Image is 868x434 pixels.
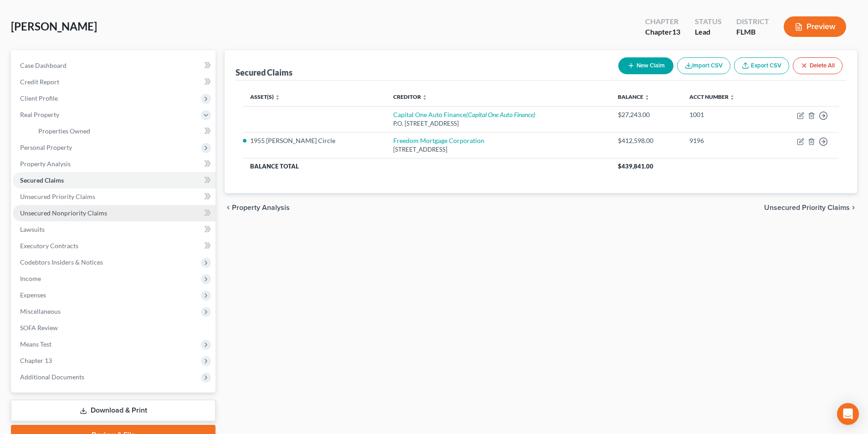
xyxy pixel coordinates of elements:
div: District [736,16,769,27]
div: $27,243.00 [618,110,675,119]
div: Secured Claims [236,67,293,78]
div: Lead [695,27,722,37]
a: Credit Report [13,74,216,90]
span: Real Property [20,111,59,118]
div: Chapter [645,27,680,37]
span: Lawsuits [20,225,45,233]
span: Personal Property [20,143,72,151]
a: Unsecured Priority Claims [13,189,216,205]
a: Capital One Auto Finance(Capital One Auto Finance) [393,111,535,118]
span: Client Profile [20,94,58,102]
i: unfold_more [275,95,280,100]
button: Preview [784,16,846,37]
a: Unsecured Nonpriority Claims [13,205,216,221]
span: Means Test [20,340,51,348]
span: Unsecured Priority Claims [764,204,850,211]
a: Acct Number unfold_more [689,93,735,100]
a: Freedom Mortgage Corporation [393,137,484,144]
a: Creditor unfold_more [393,93,427,100]
i: chevron_right [850,204,857,211]
div: 1001 [689,110,761,119]
a: Property Analysis [13,156,216,172]
span: $439,841.00 [618,163,653,170]
span: Property Analysis [232,204,290,211]
button: chevron_left Property Analysis [225,204,290,211]
div: FLMB [736,27,769,37]
a: Lawsuits [13,221,216,238]
span: Codebtors Insiders & Notices [20,258,103,266]
i: (Capital One Auto Finance) [466,111,535,118]
div: [STREET_ADDRESS] [393,145,603,154]
a: Executory Contracts [13,238,216,254]
button: Import CSV [677,57,730,74]
span: Unsecured Priority Claims [20,193,95,200]
button: Unsecured Priority Claims chevron_right [764,204,857,211]
div: $412,598.00 [618,136,675,145]
span: Secured Claims [20,176,64,184]
span: Properties Owned [38,127,90,135]
span: Additional Documents [20,373,84,381]
span: Credit Report [20,78,59,86]
i: chevron_left [225,204,232,211]
span: Miscellaneous [20,307,61,315]
a: SOFA Review [13,320,216,336]
i: unfold_more [644,95,650,100]
button: New Claim [618,57,673,74]
i: unfold_more [422,95,427,100]
button: Delete All [793,57,842,74]
a: Download & Print [11,400,216,421]
i: unfold_more [729,95,735,100]
div: Chapter [645,16,680,27]
span: [PERSON_NAME] [11,20,97,33]
span: 13 [672,27,680,36]
th: Balance Total [243,158,610,174]
div: 9196 [689,136,761,145]
div: Open Intercom Messenger [837,403,859,425]
span: Chapter 13 [20,357,52,364]
span: Property Analysis [20,160,71,168]
div: Status [695,16,722,27]
span: Expenses [20,291,46,299]
span: Unsecured Nonpriority Claims [20,209,107,217]
span: Case Dashboard [20,61,67,69]
a: Balance unfold_more [618,93,650,100]
a: Secured Claims [13,172,216,189]
a: Properties Owned [31,123,216,139]
span: Executory Contracts [20,242,78,250]
span: Income [20,275,41,282]
li: 1955 [PERSON_NAME] Circle [250,136,379,145]
div: P.O. [STREET_ADDRESS] [393,119,603,128]
a: Case Dashboard [13,57,216,74]
a: Export CSV [734,57,789,74]
span: SOFA Review [20,324,58,332]
a: Asset(s) unfold_more [250,93,280,100]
